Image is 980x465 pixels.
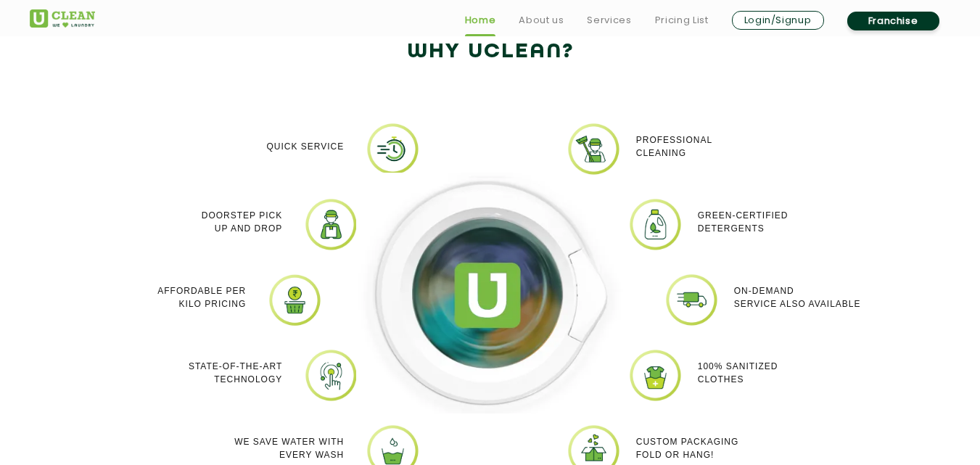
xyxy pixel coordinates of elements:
img: laundry near me [628,197,683,252]
p: State-of-the-art Technology [189,360,282,386]
p: Green-Certified Detergents [698,209,788,235]
a: Services [587,12,631,29]
p: Custom packaging Fold or Hang! [636,435,739,461]
a: Home [465,12,496,29]
h2: Why Uclean? [30,35,951,70]
img: Dry cleaners near me [356,173,625,414]
img: Laundry shop near me [304,348,358,403]
p: Affordable per kilo pricing [157,284,246,310]
img: PROFESSIONAL_CLEANING_11zon.webp [567,122,621,176]
img: UClean Laundry and Dry Cleaning [30,9,95,28]
p: 100% Sanitized Clothes [698,360,778,386]
img: Laundry [664,273,719,327]
p: Quick Service [266,140,344,153]
a: Login/Signup [732,11,824,30]
img: Online dry cleaning services [304,197,358,252]
p: Doorstep Pick up and Drop [202,209,282,235]
img: Uclean laundry [628,348,683,403]
p: On-demand service also available [734,284,861,310]
p: We Save Water with every wash [234,435,344,461]
a: Pricing List [655,12,709,29]
a: About us [519,12,564,29]
p: Professional cleaning [636,133,712,160]
img: laundry pick and drop services [268,273,322,327]
a: Franchise [847,12,939,30]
